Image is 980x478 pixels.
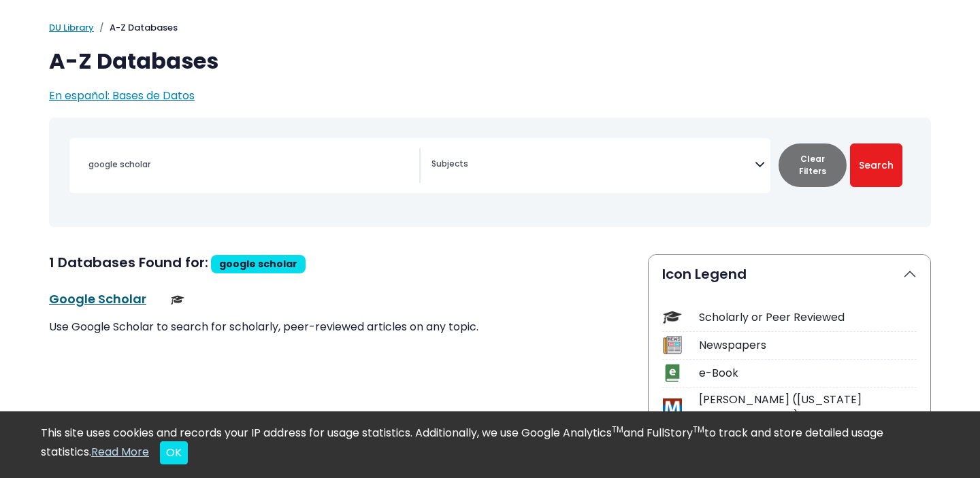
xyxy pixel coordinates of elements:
[49,21,94,34] a: DU Library
[49,118,931,227] nav: Search filters
[649,255,930,293] button: Icon Legend
[699,309,917,326] div: Scholarly or Peer Reviewed
[663,336,681,354] img: Icon Newspapers
[41,425,939,464] div: This site uses cookies and records your IP address for usage statistics. Additionally, we use Goo...
[663,364,681,382] img: Icon e-Book
[171,293,184,307] img: Scholarly or Peer Reviewed
[699,392,917,424] div: [PERSON_NAME] ([US_STATE] electronic Library)
[779,143,847,187] button: Clear Filters
[49,21,931,35] nav: breadcrumb
[49,253,208,272] span: 1 Databases Found for:
[699,365,917,381] div: e-Book
[49,290,146,307] a: Google Scholar
[49,88,195,103] a: En español: Bases de Datos
[94,21,178,35] li: A-Z Databases
[612,424,623,435] sup: TM
[699,337,917,354] div: Newspapers
[693,424,704,435] sup: TM
[160,441,188,464] button: Close
[663,398,681,417] img: Icon MeL (Michigan electronic Library)
[431,160,755,171] textarea: Search
[80,154,419,174] input: Search database by title or keyword
[850,143,902,187] button: Submit for Search Results
[49,319,632,335] p: Use Google Scholar to search for scholarly, peer-reviewed articles on any topic.
[219,257,297,271] span: google scholar
[91,444,149,460] a: Read More
[49,48,931,74] h1: A-Z Databases
[663,308,681,326] img: Icon Scholarly or Peer Reviewed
